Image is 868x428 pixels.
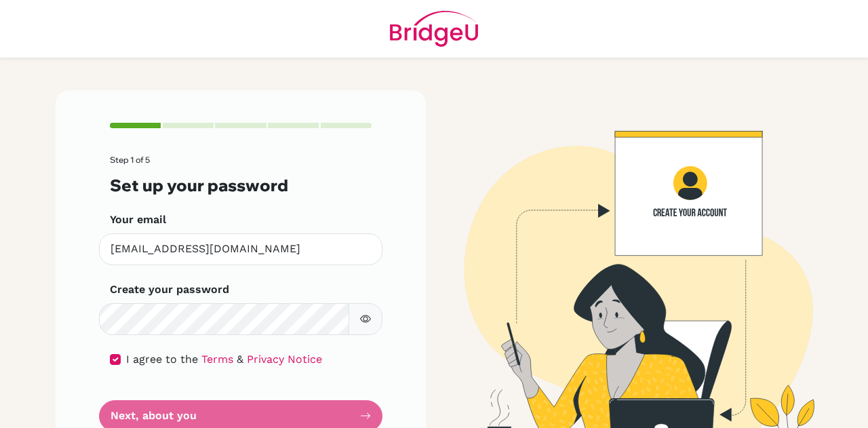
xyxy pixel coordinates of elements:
[99,233,382,265] input: Insert your email*
[110,212,166,228] label: Your email
[110,281,229,298] label: Create your password
[247,353,322,366] a: Privacy Notice
[201,353,233,366] a: Terms
[110,176,372,195] h3: Set up your password
[110,155,150,165] span: Step 1 of 5
[237,353,243,366] span: &
[126,353,198,366] span: I agree to the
